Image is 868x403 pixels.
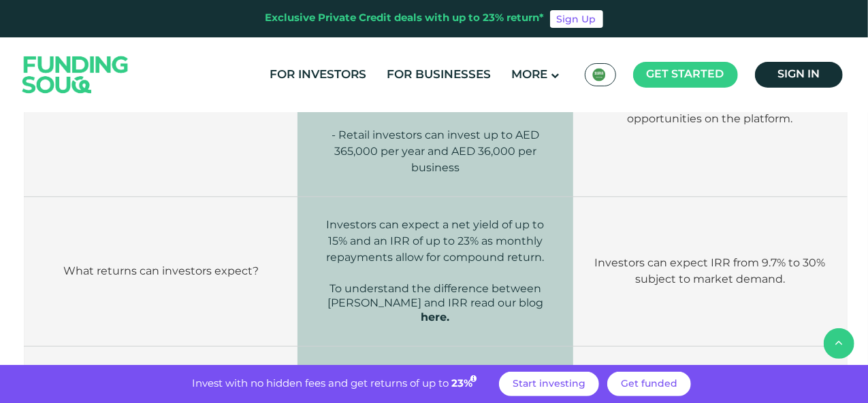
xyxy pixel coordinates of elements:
[9,40,142,109] img: Logo
[421,311,449,324] strong: .
[470,375,477,383] i: 23% IRR (expected) ~ 15% Net yield (expected)
[326,219,544,264] span: Investors can expect a net yield of up to 15% and an IRR of up to 23% as monthly repayments allow...
[592,68,606,82] img: SA Flag
[550,10,603,28] a: Sign Up
[777,69,820,80] span: Sign in
[755,62,843,88] a: Sign in
[327,283,543,310] span: To understand the difference between [PERSON_NAME] and IRR read our blog
[595,257,826,286] span: Investors can expect IRR from 9.7% to 30% subject to market demand.
[384,64,495,86] a: For Businesses
[192,379,449,389] span: Invest with no hidden fees and get returns of up to
[513,379,585,389] span: Start investing
[332,96,539,174] span: - Retail investors can invest up to AED 365,000 per year and AED 36,000 per business
[824,328,854,359] button: back
[621,379,677,389] span: Get funded
[63,265,259,278] span: What returns can investors expect?
[512,69,548,81] span: More
[647,69,724,80] span: Get started
[267,64,370,86] a: For Investors
[607,372,691,396] a: Get funded
[421,311,447,324] a: here
[451,379,479,389] span: 23%
[499,372,599,396] a: Start investing
[266,11,545,27] div: Exclusive Private Credit deals with up to 23% return*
